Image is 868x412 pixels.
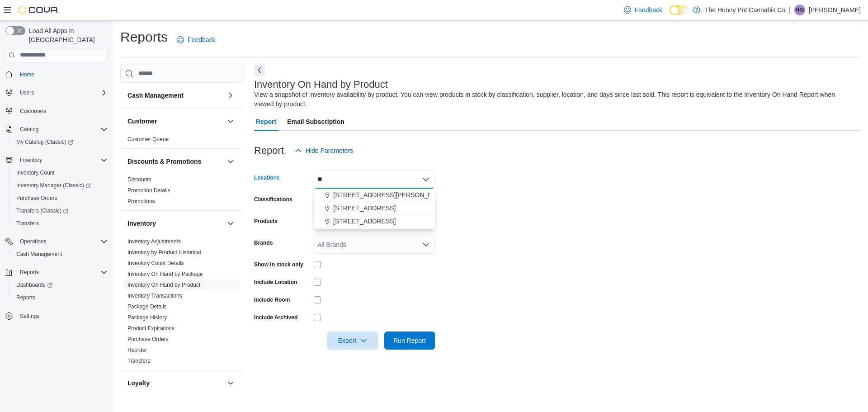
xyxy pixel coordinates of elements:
[225,156,236,167] button: Discounts & Promotions
[254,145,284,156] h3: Report
[2,68,111,81] button: Home
[13,249,66,260] a: Cash Management
[16,87,38,98] button: Users
[2,104,111,118] button: Customers
[789,5,791,15] p: |
[13,137,77,147] a: My Catalog (Classic)
[333,217,396,226] span: [STREET_ADDRESS]
[127,187,170,194] a: Promotion Details
[314,202,435,215] button: [STREET_ADDRESS]
[225,218,236,229] button: Inventory
[314,189,435,202] button: [STREET_ADDRESS][PERSON_NAME]
[13,205,108,216] span: Transfers (Classic)
[127,91,184,100] h3: Cash Management
[254,279,297,286] label: Include Location
[16,267,42,278] button: Reports
[620,1,666,19] a: Feedback
[127,198,155,204] a: Promotions
[120,28,168,46] h1: Reports
[306,146,353,155] span: Hide Parameters
[127,303,167,310] span: Package Details
[16,311,43,322] a: Settings
[254,174,280,181] label: Locations
[9,291,111,304] button: Reports
[120,134,243,148] div: Customer
[127,136,169,143] span: Customer Queue
[127,157,201,166] h3: Discounts & Promotions
[422,176,429,183] button: Close list of options
[16,124,108,135] span: Catalog
[127,176,151,183] a: Discounts
[127,219,156,228] h3: Inventory
[225,116,236,127] button: Customer
[127,238,181,245] a: Inventory Adjustments
[13,279,108,290] span: Dashboards
[127,314,167,321] span: Package History
[809,5,861,15] p: [PERSON_NAME]
[13,180,108,191] span: Inventory Manager (Classic)
[127,379,150,388] h3: Loyalty
[13,292,108,303] span: Reports
[120,174,243,210] div: Discounts & Promotions
[127,358,150,364] a: Transfers
[256,113,276,131] span: Report
[20,108,46,115] span: Customers
[254,90,856,109] div: View a snapshot of inventory availability by product. You can view products in stock by classific...
[254,196,292,203] label: Classifications
[127,198,155,205] span: Promotions
[2,154,111,166] button: Inventory
[127,249,201,256] span: Inventory by Product Historical
[16,87,108,98] span: Users
[9,248,111,260] button: Cash Management
[9,204,111,217] a: Transfers (Classic)
[127,303,167,310] a: Package Details
[16,138,73,146] span: My Catalog (Classic)
[254,65,265,76] button: Next
[13,180,94,191] a: Inventory Manager (Classic)
[225,378,236,388] button: Loyalty
[25,26,108,44] span: Load All Apps in [GEOGRAPHIC_DATA]
[127,336,169,342] a: Purchase Orders
[127,293,182,299] a: Inventory Transactions
[9,217,111,230] button: Transfers
[393,336,426,345] span: Run Report
[254,261,303,268] label: Show in stock only
[127,249,201,256] a: Inventory by Product Historical
[254,79,388,90] h3: Inventory On Hand by Product
[13,205,72,216] a: Transfers (Classic)
[327,331,378,350] button: Export
[127,336,169,343] span: Purchase Orders
[127,281,200,289] span: Inventory On Hand by Product
[9,179,111,192] a: Inventory Manager (Classic)
[127,219,223,228] button: Inventory
[333,331,373,350] span: Export
[705,5,785,15] p: The Hunny Pot Cannabis Co
[2,235,111,248] button: Operations
[127,292,182,299] span: Inventory Transactions
[127,314,167,321] a: Package History
[13,167,58,178] a: Inventory Count
[20,238,47,245] span: Operations
[254,239,273,246] label: Brands
[16,267,108,278] span: Reports
[127,325,175,331] a: Product Expirations
[20,126,38,133] span: Catalog
[127,238,181,245] span: Inventory Adjustments
[16,155,46,166] button: Inventory
[9,192,111,204] button: Purchase Orders
[16,281,52,289] span: Dashboards
[127,136,169,142] a: Customer Queue
[127,357,150,365] span: Transfers
[127,271,203,277] a: Inventory On Hand by Package
[333,190,448,199] span: [STREET_ADDRESS][PERSON_NAME]
[188,35,215,44] span: Feedback
[16,251,62,258] span: Cash Management
[127,379,223,388] button: Loyalty
[16,69,38,80] a: Home
[13,249,108,260] span: Cash Management
[794,5,805,15] div: Hector Molina
[16,69,108,80] span: Home
[670,5,689,15] input: Dark Mode
[13,279,56,290] a: Dashboards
